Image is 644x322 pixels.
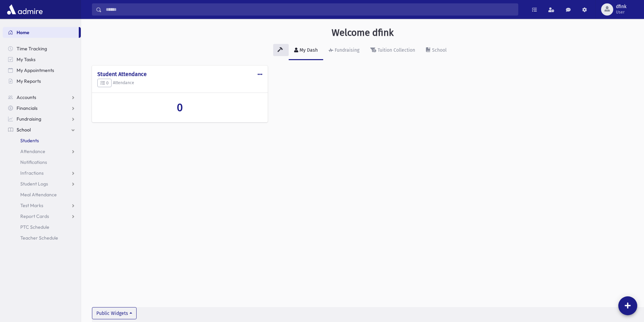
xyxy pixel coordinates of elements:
button: Public Widgets [92,307,137,319]
span: Accounts [17,94,36,100]
span: Attendance [20,148,45,154]
a: My Appointments [3,65,81,76]
span: 0 [177,101,183,114]
a: School [421,41,452,60]
span: My Tasks [17,56,35,63]
a: Fundraising [323,41,365,60]
img: AdmirePro [5,3,44,16]
span: My Appointments [17,67,54,73]
a: School [3,124,81,135]
h4: Student Attendance [97,71,262,77]
a: Infractions [3,168,81,178]
span: Fundraising [17,116,41,122]
a: Student Logs [3,178,81,189]
div: Fundraising [333,47,359,53]
span: Student Logs [20,181,48,187]
span: My Reports [17,78,41,84]
input: Search [102,3,518,16]
a: Notifications [3,157,81,168]
span: Notifications [20,159,47,165]
a: Time Tracking [3,43,81,54]
a: My Reports [3,76,81,86]
a: PTC Schedule [3,222,81,232]
span: Home [17,29,29,35]
span: PTC Schedule [20,224,49,230]
span: Time Tracking [17,46,47,52]
a: Fundraising [3,114,81,124]
div: My Dash [298,47,318,53]
a: Home [3,27,79,38]
span: dfink [616,4,626,9]
a: Financials [3,103,81,114]
a: Accounts [3,92,81,103]
span: Students [20,138,39,144]
span: Report Cards [20,213,49,219]
a: Attendance [3,146,81,157]
a: My Dash [289,41,323,60]
span: Test Marks [20,202,43,208]
a: Test Marks [3,200,81,211]
a: My Tasks [3,54,81,65]
span: Meal Attendance [20,192,57,198]
span: Financials [17,105,38,111]
a: Teacher Schedule [3,232,81,243]
span: School [17,127,31,133]
a: Report Cards [3,211,81,222]
div: Tuition Collection [376,47,415,53]
h3: Welcome dfink [332,27,393,39]
a: Students [3,135,81,146]
span: Infractions [20,170,44,176]
span: User [616,9,626,15]
span: Teacher Schedule [20,235,58,241]
a: Meal Attendance [3,189,81,200]
h5: Attendance [97,79,262,88]
span: 0 [100,80,109,85]
a: 0 [97,101,262,114]
div: School [431,47,447,53]
button: 0 [97,79,112,88]
a: Tuition Collection [365,41,421,60]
